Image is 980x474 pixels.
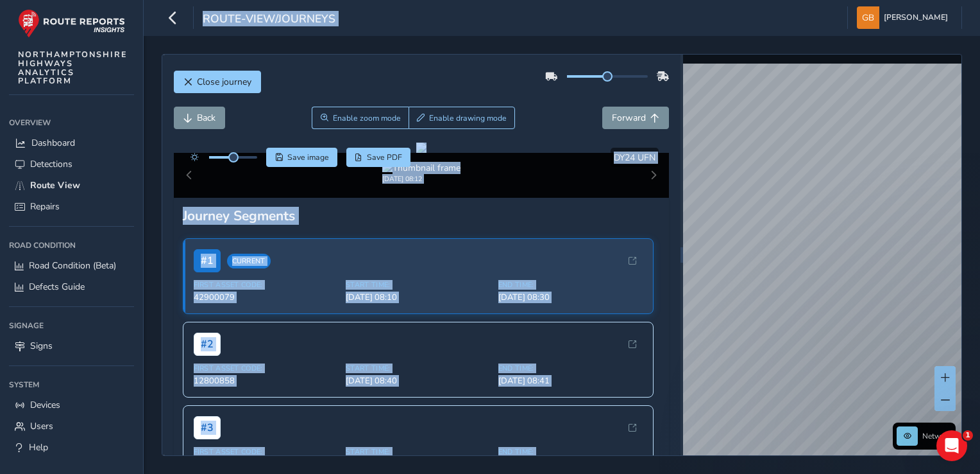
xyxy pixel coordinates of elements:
span: Signs [30,340,53,352]
span: Back [197,112,215,124]
img: rr logo [18,9,125,38]
img: Thumbnail frame [382,162,460,174]
span: Save image [287,152,329,162]
span: Road Condition (Beta) [29,259,116,272]
a: Dashboard [9,132,134,154]
div: [DATE] 08:12 [382,174,460,184]
a: Devices [9,394,134,416]
span: Enable drawing mode [429,113,507,123]
span: Dashboard [31,137,75,149]
span: End Time: [498,364,643,373]
span: Help [29,441,48,453]
button: Back [174,107,225,129]
span: End Time: [498,447,643,457]
span: [DATE] 08:40 [346,375,491,387]
div: Road Condition [9,236,134,255]
span: Close journey [197,76,251,88]
span: NORTHAMPTONSHIRE HIGHWAYS ANALYTICS PLATFORM [18,50,128,85]
span: [DATE] 08:10 [346,292,491,303]
span: # 2 [194,333,221,356]
a: Route View [9,175,134,196]
span: [DATE] 08:30 [498,292,643,303]
div: System [9,375,134,394]
span: 42900079 [194,292,339,303]
span: DY24 UFN [614,152,655,164]
span: 12800858 [194,375,339,387]
span: route-view/journeys [203,11,335,29]
iframe: Intercom live chat [936,430,967,461]
a: Users [9,416,134,437]
span: Defects Guide [29,281,85,293]
button: Draw [409,107,516,129]
button: PDF [346,148,411,167]
span: # 3 [194,416,221,439]
span: Devices [30,399,60,411]
a: Detections [9,154,134,175]
a: Signs [9,335,134,356]
span: First Asset Code: [194,364,339,373]
span: First Asset Code: [194,447,339,457]
span: Start Time: [346,364,491,373]
span: Detections [30,158,72,170]
span: Start Time: [346,447,491,457]
span: First Asset Code: [194,280,339,290]
div: Overview [9,113,134,132]
span: Forward [612,112,646,124]
img: diamond-layout [857,6,879,29]
span: Start Time: [346,280,491,290]
button: Forward [602,107,669,129]
span: Enable zoom mode [333,113,401,123]
div: Signage [9,316,134,335]
span: Repairs [30,200,60,213]
button: [PERSON_NAME] [857,6,952,29]
span: Network [922,431,952,441]
span: Save PDF [367,152,402,162]
span: 1 [963,430,973,441]
a: Defects Guide [9,276,134,297]
a: Road Condition (Beta) [9,255,134,276]
a: Repairs [9,196,134,217]
span: Current [227,254,271,268]
span: End Time: [498,280,643,290]
span: [PERSON_NAME] [884,6,948,29]
span: [DATE] 08:41 [498,375,643,387]
span: Route View [30,179,80,191]
div: Journey Segments [183,207,661,225]
button: Zoom [312,107,409,129]
a: Help [9,437,134,458]
button: Close journey [174,71,261,93]
span: # 1 [194,249,221,272]
button: Save [266,148,337,167]
span: Users [30,420,53,432]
